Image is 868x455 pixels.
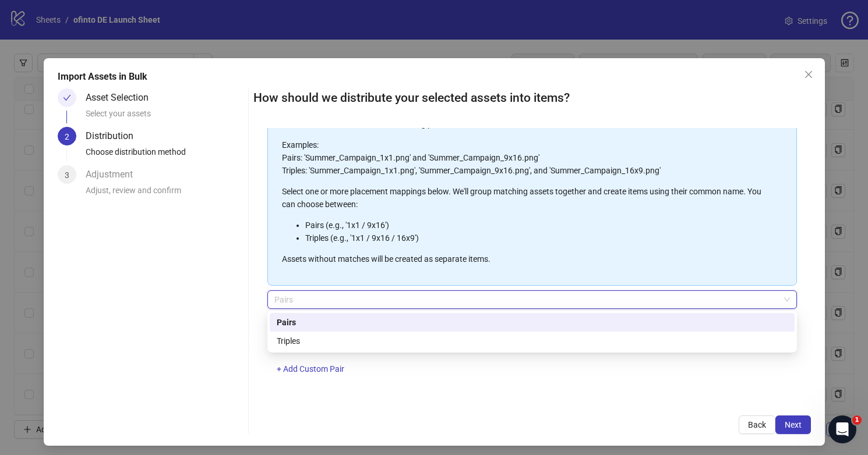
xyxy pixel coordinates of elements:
div: Distribution [86,127,143,145]
div: Pairs [270,313,795,332]
span: check [63,94,71,102]
span: + Add Custom Pair [277,364,344,374]
div: Triples [277,335,788,347]
li: Triples (e.g., '1x1 / 9x16 / 16x9') [305,232,771,244]
span: Next [785,420,802,429]
span: 3 [65,170,69,180]
div: Adjustment [86,165,142,184]
p: Select one or more placement mappings below. We'll group matching assets together and create item... [282,185,771,211]
div: Adjust, review and confirm [86,184,244,204]
iframe: Intercom live chat [828,415,856,443]
span: close [804,70,813,79]
button: Close [799,65,818,84]
div: Asset Selection [86,88,158,107]
span: Pairs [274,291,790,308]
div: Select your assets [86,107,244,127]
p: Assets without matches will be created as separate items. [282,253,771,265]
span: 2 [65,132,69,141]
button: + Add Custom Pair [267,360,354,379]
div: Import Assets in Bulk [58,70,811,84]
h2: How should we distribute your selected assets into items? [253,88,811,108]
div: Pairs [277,316,788,329]
span: 1 [852,415,862,425]
div: Triples [270,332,795,350]
span: Back [748,420,766,429]
li: Pairs (e.g., '1x1 / 9x16') [305,219,771,232]
p: Examples: Pairs: 'Summer_Campaign_1x1.png' and 'Summer_Campaign_9x16.png' Triples: 'Summer_Campai... [282,138,771,177]
div: Choose distribution method [86,145,244,165]
button: Back [739,415,775,434]
button: Next [775,415,811,434]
